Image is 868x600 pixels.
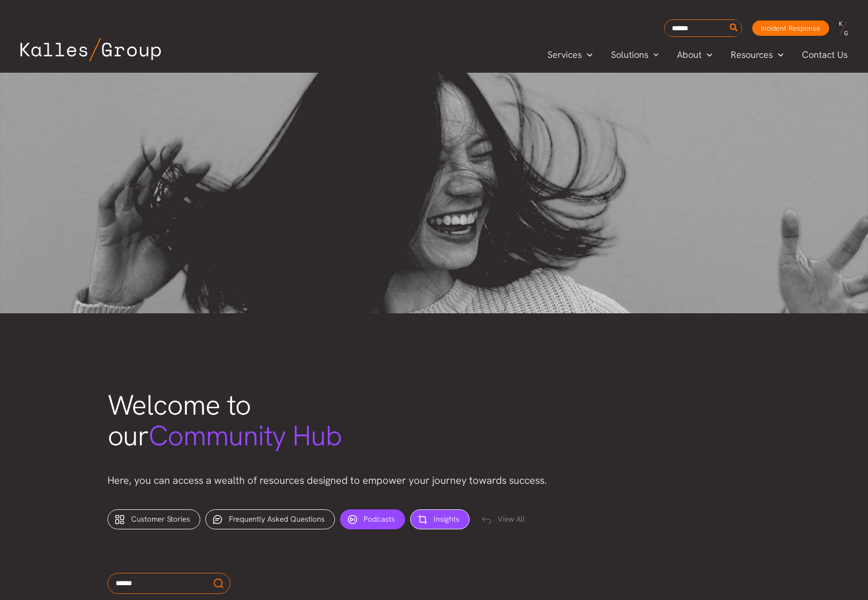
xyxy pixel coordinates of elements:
span: Solutions [611,47,648,62]
img: Kalles Group [20,38,161,61]
span: Customer Stories [131,514,190,524]
span: About [677,47,702,62]
button: Search [728,20,740,36]
a: ResourcesMenu Toggle [722,47,793,62]
a: Contact Us [793,47,858,62]
span: Menu Toggle [582,47,592,62]
p: Here, you can access a wealth of resources designed to empower your journey towards success. [108,472,761,489]
a: AboutMenu Toggle [668,47,722,62]
span: Menu Toggle [648,47,659,62]
nav: Primary Site Navigation [538,46,858,63]
span: Services [547,47,582,62]
a: SolutionsMenu Toggle [602,47,668,62]
span: Menu Toggle [702,47,712,62]
a: Incident Response [752,20,829,36]
div: View All [475,510,535,530]
span: Menu Toggle [773,47,784,62]
span: Podcasts [364,514,395,524]
span: Welcome to our [108,387,342,454]
span: Contact Us [802,47,848,62]
span: Insights [434,514,459,524]
span: Community Hub [149,417,342,454]
span: Frequently Asked Questions [229,514,325,524]
a: ServicesMenu Toggle [538,47,602,62]
span: Resources [731,47,773,62]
